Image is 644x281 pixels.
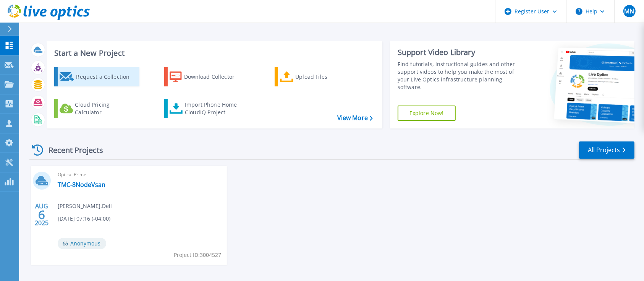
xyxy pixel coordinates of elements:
[295,69,356,84] div: Upload Files
[29,141,113,159] div: Recent Projects
[164,67,249,86] a: Download Collector
[34,201,49,229] div: AUG 2025
[58,202,112,210] span: [PERSON_NAME] , Dell
[58,238,106,249] span: Anonymous
[579,141,634,159] a: All Projects
[58,181,105,188] a: TMC-8NodeVsan
[58,171,222,179] span: Optical Prime
[54,49,372,57] h3: Start a New Project
[174,251,221,259] span: Project ID: 3004527
[38,211,45,218] span: 6
[184,69,245,84] div: Download Collector
[185,101,244,116] div: Import Phone Home CloudIQ Project
[54,99,139,118] a: Cloud Pricing Calculator
[75,101,136,116] div: Cloud Pricing Calculator
[624,8,634,14] span: MN
[58,214,110,223] span: [DATE] 07:16 (-04:00)
[76,69,137,84] div: Request a Collection
[54,67,139,86] a: Request a Collection
[275,67,360,86] a: Upload Files
[398,60,521,91] div: Find tutorials, instructional guides and other support videos to help you make the most of your L...
[398,47,521,57] div: Support Video Library
[337,114,373,122] a: View More
[398,106,456,121] a: Explore Now!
